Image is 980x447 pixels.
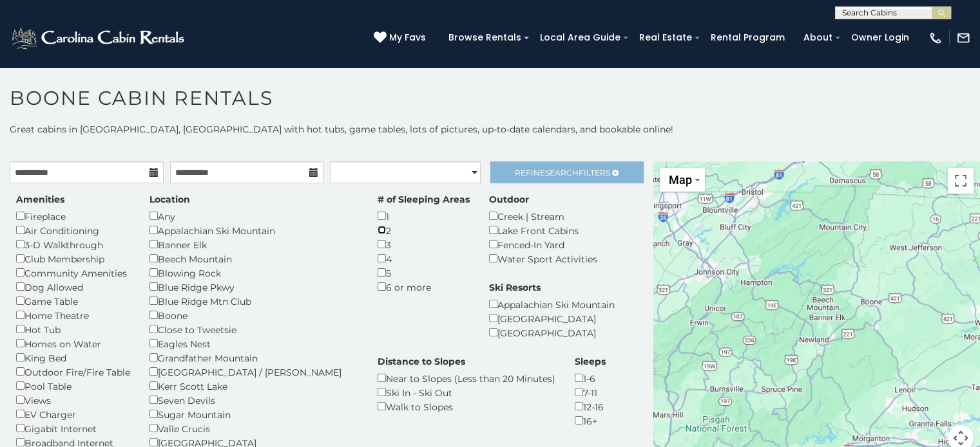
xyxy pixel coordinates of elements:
[16,308,130,322] div: Home Theatre
[378,209,470,223] div: 1
[489,251,597,266] div: Water Sport Activities
[149,280,358,294] div: Blue Ridge Pkwy
[16,193,64,206] label: Amenities
[489,193,529,206] label: Outdoor
[545,168,579,178] span: Search
[378,193,470,206] label: # of Sleeping Areas
[489,281,541,294] label: Ski Resorts
[575,371,606,385] div: 1-6
[669,173,692,187] span: Map
[149,421,358,435] div: Valle Crucis
[378,385,555,399] div: Ski In - Ski Out
[16,280,130,294] div: Dog Allowed
[378,371,555,385] div: Near to Slopes (Less than 20 Minutes)
[149,351,358,365] div: Grandfather Mountain
[149,237,358,251] div: Banner Elk
[575,414,606,428] div: 16+
[704,28,791,48] a: Rental Program
[489,223,597,237] div: Lake Front Cabins
[442,28,528,48] a: Browse Rentals
[149,336,358,351] div: Eagles Nest
[378,266,470,280] div: 5
[378,251,470,266] div: 4
[378,280,470,294] div: 6 or more
[948,168,974,194] button: Toggle fullscreen view
[575,385,606,399] div: 7-11
[16,322,130,336] div: Hot Tub
[633,28,698,48] a: Real Estate
[149,308,358,322] div: Boone
[928,31,943,45] img: phone-regular-white.png
[16,251,130,266] div: Club Membership
[10,25,188,51] img: White-1-2.png
[149,379,358,393] div: Kerr Scott Lake
[149,251,358,266] div: Beech Mountain
[389,31,426,44] span: My Favs
[378,355,465,368] label: Distance to Slopes
[490,161,644,183] a: RefineSearchFilters
[16,209,130,223] div: Fireplace
[489,325,615,340] div: [GEOGRAPHIC_DATA]
[16,351,130,365] div: King Bed
[149,266,358,280] div: Blowing Rock
[16,365,130,379] div: Outdoor Fire/Fire Table
[378,399,555,414] div: Walk to Slopes
[489,209,597,223] div: Creek | Stream
[956,31,970,45] img: mail-regular-white.png
[378,223,470,237] div: 2
[149,193,190,206] label: Location
[149,393,358,407] div: Seven Devils
[845,28,916,48] a: Owner Login
[149,223,358,237] div: Appalachian Ski Mountain
[16,294,130,308] div: Game Table
[149,322,358,336] div: Close to Tweetsie
[149,407,358,421] div: Sugar Mountain
[797,28,839,48] a: About
[515,168,610,178] span: Refine Filters
[660,168,705,192] button: Change map style
[16,393,130,407] div: Views
[16,379,130,393] div: Pool Table
[489,237,597,251] div: Fenced-In Yard
[16,266,130,280] div: Community Amenities
[16,407,130,421] div: EV Charger
[533,28,627,48] a: Local Area Guide
[16,421,130,435] div: Gigabit Internet
[149,365,358,379] div: [GEOGRAPHIC_DATA] / [PERSON_NAME]
[489,297,615,311] div: Appalachian Ski Mountain
[149,294,358,308] div: Blue Ridge Mtn Club
[575,355,606,368] label: Sleeps
[16,223,130,237] div: Air Conditioning
[149,209,358,223] div: Any
[378,237,470,251] div: 3
[489,311,615,325] div: [GEOGRAPHIC_DATA]
[16,237,130,251] div: 3-D Walkthrough
[374,31,429,45] a: My Favs
[16,336,130,351] div: Homes on Water
[575,399,606,414] div: 12-16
